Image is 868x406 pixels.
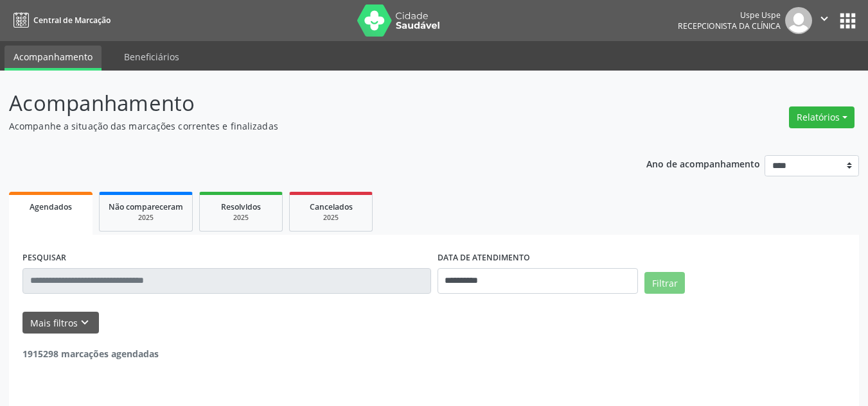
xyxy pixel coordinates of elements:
[109,201,183,212] span: Não compareceram
[812,7,837,34] button: 
[115,46,188,68] a: Beneficiários
[9,10,111,31] a: Central de Marcação
[209,213,273,223] div: 2025
[644,272,685,294] button: Filtrar
[33,15,111,26] span: Central de Marcação
[299,213,363,223] div: 2025
[221,201,261,212] span: Resolvidos
[78,316,92,330] i: keyboard_arrow_down
[817,12,831,26] i: 
[22,348,159,360] strong: 1915298 marcações agendadas
[109,213,183,223] div: 2025
[22,248,66,268] label: PESQUISAR
[789,106,855,128] button: Relatórios
[310,201,353,212] span: Cancelados
[678,10,781,21] div: Uspe Uspe
[30,201,72,212] span: Agendados
[837,10,859,32] button: apps
[22,312,99,334] button: Mais filtroskeyboard_arrow_down
[4,46,102,71] a: Acompanhamento
[9,87,604,119] p: Acompanhamento
[646,155,760,171] p: Ano de acompanhamento
[9,119,604,133] p: Acompanhe a situação das marcações correntes e finalizadas
[438,248,530,268] label: DATA DE ATENDIMENTO
[785,7,812,34] img: img
[678,21,781,31] span: Recepcionista da clínica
